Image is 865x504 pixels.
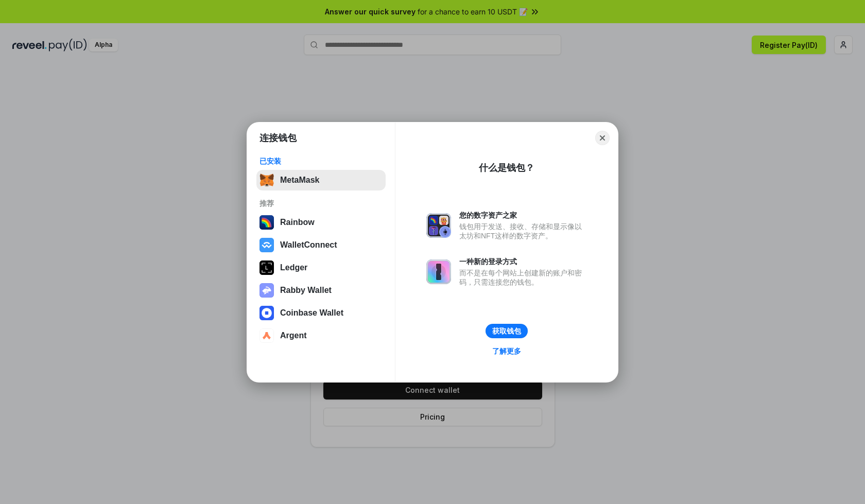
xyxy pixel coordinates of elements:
[280,331,307,340] div: Argent
[259,199,383,208] div: 推荐
[259,306,274,320] img: svg+xml,%3Csvg%20width%3D%2228%22%20height%3D%2228%22%20viewBox%3D%220%200%2028%2028%22%20fill%3D...
[256,235,386,255] button: WalletConnect
[459,257,587,266] div: 一种新的登录方式
[259,328,274,343] img: svg+xml,%3Csvg%20width%3D%2228%22%20height%3D%2228%22%20viewBox%3D%220%200%2028%2028%22%20fill%3D...
[492,346,521,356] div: 了解更多
[256,257,386,278] button: Ledger
[459,211,587,220] div: 您的数字资产之家
[492,326,521,336] div: 获取钱包
[259,260,274,275] img: svg+xml,%3Csvg%20xmlns%3D%22http%3A%2F%2Fwww.w3.org%2F2000%2Fsvg%22%20width%3D%2228%22%20height%3...
[479,162,534,174] div: 什么是钱包？
[486,344,527,358] a: 了解更多
[486,324,528,338] button: 获取钱包
[595,131,610,145] button: Close
[459,268,587,287] div: 而不是在每个网站上创建新的账户和密码，只需连接您的钱包。
[259,157,383,166] div: 已安装
[256,325,386,346] button: Argent
[280,308,343,318] div: Coinbase Wallet
[459,222,587,240] div: 钱包用于发送、接收、存储和显示像以太坊和NFT这样的数字资产。
[256,212,386,233] button: Rainbow
[259,238,274,252] img: svg+xml,%3Csvg%20width%3D%2228%22%20height%3D%2228%22%20viewBox%3D%220%200%2028%2028%22%20fill%3D...
[280,240,337,250] div: WalletConnect
[280,286,332,295] div: Rabby Wallet
[259,132,297,144] h1: 连接钱包
[426,259,451,284] img: svg+xml,%3Csvg%20xmlns%3D%22http%3A%2F%2Fwww.w3.org%2F2000%2Fsvg%22%20fill%3D%22none%22%20viewBox...
[280,218,315,227] div: Rainbow
[256,170,386,190] button: MetaMask
[280,263,307,272] div: Ledger
[280,176,319,185] div: MetaMask
[259,215,274,230] img: svg+xml,%3Csvg%20width%3D%22120%22%20height%3D%22120%22%20viewBox%3D%220%200%20120%20120%22%20fil...
[259,173,274,187] img: svg+xml,%3Csvg%20fill%3D%22none%22%20height%3D%2233%22%20viewBox%3D%220%200%2035%2033%22%20width%...
[256,303,386,323] button: Coinbase Wallet
[426,213,451,238] img: svg+xml,%3Csvg%20xmlns%3D%22http%3A%2F%2Fwww.w3.org%2F2000%2Fsvg%22%20fill%3D%22none%22%20viewBox...
[259,283,274,298] img: svg+xml,%3Csvg%20xmlns%3D%22http%3A%2F%2Fwww.w3.org%2F2000%2Fsvg%22%20fill%3D%22none%22%20viewBox...
[256,280,386,301] button: Rabby Wallet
